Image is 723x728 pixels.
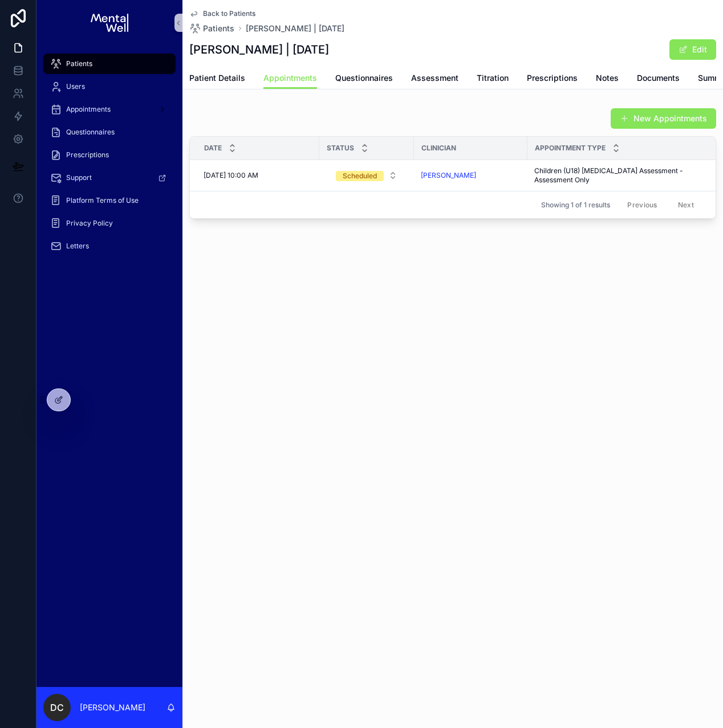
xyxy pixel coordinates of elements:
[43,122,176,142] a: Questionnaires
[66,219,113,228] span: Privacy Policy
[66,173,92,182] span: Support
[203,23,234,34] span: Patients
[43,213,176,234] a: Privacy Policy
[335,68,393,91] a: Questionnaires
[327,144,354,153] span: Status
[541,201,610,210] span: Showing 1 of 1 results
[411,72,458,84] span: Assessment
[66,128,115,137] span: Questionnaires
[596,72,619,84] span: Notes
[91,14,128,32] img: App logo
[527,72,578,84] span: Prescriptions
[327,165,407,186] button: Select Button
[535,144,606,153] span: Appointment Type
[477,68,509,91] a: Titration
[80,702,145,713] p: [PERSON_NAME]
[50,701,64,714] span: DC
[43,54,176,74] a: Patients
[326,165,407,186] a: Select Button
[66,242,89,251] span: Letters
[263,72,317,84] span: Appointments
[421,171,521,180] a: [PERSON_NAME]
[203,9,255,18] span: Back to Patients
[189,72,245,84] span: Patient Details
[411,68,458,91] a: Assessment
[534,166,711,185] a: Children (U18) [MEDICAL_DATA] Assessment - Assessment Only
[43,190,176,211] a: Platform Terms of Use
[43,76,176,97] a: Users
[477,72,509,84] span: Titration
[421,171,476,180] a: [PERSON_NAME]
[204,144,222,153] span: Date
[66,82,85,91] span: Users
[527,68,578,91] a: Prescriptions
[66,150,109,159] span: Prescriptions
[263,68,317,89] a: Appointments
[66,196,139,205] span: Platform Terms of Use
[246,23,344,34] a: [PERSON_NAME] | [DATE]
[43,99,176,120] a: Appointments
[669,39,716,60] button: Edit
[204,171,258,180] span: [DATE] 10:00 AM
[343,171,377,181] div: Scheduled
[611,108,716,129] button: New Appointments
[637,68,680,91] a: Documents
[335,72,393,84] span: Questionnaires
[189,9,255,18] a: Back to Patients
[66,59,92,68] span: Patients
[189,68,245,91] a: Patient Details
[43,167,176,188] a: Support
[637,72,680,84] span: Documents
[66,105,111,114] span: Appointments
[204,171,312,180] a: [DATE] 10:00 AM
[596,68,619,91] a: Notes
[43,236,176,256] a: Letters
[43,145,176,165] a: Prescriptions
[36,46,182,271] div: scrollable content
[189,23,234,34] a: Patients
[189,42,329,58] h1: [PERSON_NAME] | [DATE]
[421,144,456,153] span: Clinician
